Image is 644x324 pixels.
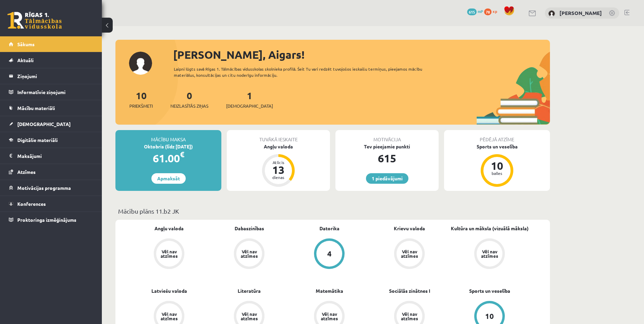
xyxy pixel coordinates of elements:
[180,149,184,159] span: €
[17,185,71,191] span: Motivācijas programma
[484,8,500,14] a: 78 xp
[17,68,93,84] legend: Ziņojumi
[226,103,273,109] span: [DEMOGRAPHIC_DATA]
[9,148,93,164] a: Maksājumi
[320,312,339,321] div: Vēl nav atzīmes
[17,169,36,175] span: Atzīmes
[444,143,550,150] div: Sports un veselība
[289,238,369,270] a: 4
[170,89,208,109] a: 0Neizlasītās ziņas
[487,160,507,171] div: 10
[129,238,209,270] a: Vēl nav atzīmes
[17,41,35,47] span: Sākums
[209,238,289,270] a: Vēl nav atzīmes
[17,57,34,63] span: Aktuāli
[227,143,330,150] div: Angļu valoda
[400,249,419,258] div: Vēl nav atzīmes
[17,217,76,223] span: Proktoringa izmēģinājums
[174,66,435,78] div: Laipni lūgts savā Rīgas 1. Tālmācības vidusskolas skolnieka profilā. Šeit Tu vari redzēt tuvojošo...
[129,103,153,109] span: Priekšmeti
[444,143,550,188] a: Sports un veselība 10 balles
[366,173,408,184] a: 1 piedāvājumi
[9,180,93,196] a: Motivācijas programma
[115,150,221,166] div: 61.00
[9,212,93,228] a: Proktoringa izmēģinājums
[227,130,330,143] div: Tuvākā ieskaite
[467,8,477,15] span: 615
[444,130,550,143] div: Pēdējā atzīme
[240,312,259,321] div: Vēl nav atzīmes
[469,287,510,294] a: Sports un veselība
[115,130,221,143] div: Mācību maksa
[154,225,184,232] a: Angļu valoda
[485,312,494,320] div: 10
[170,103,208,109] span: Neizlasītās ziņas
[17,84,93,100] legend: Informatīvie ziņojumi
[559,10,602,16] a: [PERSON_NAME]
[17,105,55,111] span: Mācību materiāli
[235,225,264,232] a: Dabaszinības
[394,225,425,232] a: Krievu valoda
[389,287,430,294] a: Sociālās zinātnes I
[484,8,492,15] span: 78
[238,287,261,294] a: Literatūra
[493,8,497,14] span: xp
[240,249,259,258] div: Vēl nav atzīmes
[9,84,93,100] a: Informatīvie ziņojumi
[160,312,179,321] div: Vēl nav atzīmes
[335,143,439,150] div: Tev pieejamie punkti
[268,160,289,164] div: Atlicis
[400,312,419,321] div: Vēl nav atzīmes
[369,238,449,270] a: Vēl nav atzīmes
[9,116,93,132] a: [DEMOGRAPHIC_DATA]
[7,12,62,29] a: Rīgas 1. Tālmācības vidusskola
[17,148,93,164] legend: Maksājumi
[115,143,221,150] div: Oktobris (līdz [DATE])
[173,47,550,63] div: [PERSON_NAME], Aigars!
[9,68,93,84] a: Ziņojumi
[467,8,483,14] a: 615 mP
[449,238,530,270] a: Vēl nav atzīmes
[9,164,93,180] a: Atzīmes
[548,10,555,17] img: Aigars Kārkliņš
[480,249,499,258] div: Vēl nav atzīmes
[268,164,289,175] div: 13
[335,130,439,143] div: Motivācija
[319,225,339,232] a: Datorika
[118,206,547,216] p: Mācību plāns 11.b2 JK
[9,196,93,212] a: Konferences
[151,173,186,184] a: Apmaksāt
[316,287,343,294] a: Matemātika
[451,225,529,232] a: Kultūra un māksla (vizuālā māksla)
[9,100,93,116] a: Mācību materiāli
[478,8,483,14] span: mP
[9,36,93,52] a: Sākums
[226,89,273,109] a: 1[DEMOGRAPHIC_DATA]
[17,201,46,207] span: Konferences
[17,121,71,127] span: [DEMOGRAPHIC_DATA]
[487,171,507,175] div: balles
[9,52,93,68] a: Aktuāli
[160,249,179,258] div: Vēl nav atzīmes
[151,287,187,294] a: Latviešu valoda
[335,150,439,166] div: 615
[129,89,153,109] a: 10Priekšmeti
[327,250,332,257] div: 4
[227,143,330,188] a: Angļu valoda Atlicis 13 dienas
[9,132,93,148] a: Digitālie materiāli
[17,137,58,143] span: Digitālie materiāli
[268,175,289,179] div: dienas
